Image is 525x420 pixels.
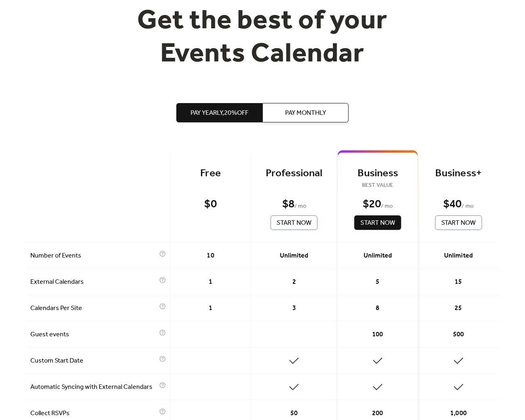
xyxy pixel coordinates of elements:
button: Start Now [354,215,401,230]
span: BEST VALUE [350,181,406,190]
h1: Get the best of your Events Calendar [107,5,418,71]
div: $ 20 [363,197,381,211]
span: 10 [207,251,214,261]
span: Automatic Syncing with External Calendars [30,382,157,392]
span: Calendars Per Site [30,304,157,313]
span: 50 [290,409,298,418]
span: 5 [376,277,380,287]
span: 1 [209,277,212,287]
span: 25 [455,304,462,313]
span: 1,000 [451,409,467,418]
div: $ 8 [282,197,294,211]
span: / mo [462,202,474,211]
span: Pay Monthly [285,108,326,118]
div: Free [182,167,239,180]
span: 1 [209,304,212,313]
span: Start Now [360,218,395,228]
span: Number of Events [30,251,157,261]
span: External Calendars [30,277,157,287]
span: Unlimited [280,251,308,261]
span: Unlimited [445,251,473,261]
span: / mo [381,202,393,211]
span: / mo [294,202,306,211]
div: Business+ [430,167,487,180]
span: 8 [376,304,380,313]
span: Guest events [30,330,157,340]
span: Custom Start Date [30,356,157,366]
button: Start Now [435,215,482,230]
span: 2 [292,277,296,287]
button: Pay Yearly,20%off [176,103,262,122]
span: 100 [373,330,383,340]
span: Start Now [277,218,311,228]
div: Professional [263,167,325,180]
span: Start Now [441,218,476,228]
button: Pay Monthly [262,103,349,122]
span: 200 [373,409,383,418]
button: Start Now [271,215,318,230]
span: Unlimited [364,251,392,261]
span: 15 [455,277,462,287]
span: Pay Yearly, 20% off [191,108,248,118]
div: $ 40 [444,197,462,211]
div: Business [350,167,406,180]
span: 500 [453,330,464,340]
span: 3 [292,304,296,313]
span: Collect RSVPs [30,409,157,418]
div: $ 0 [205,197,217,211]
